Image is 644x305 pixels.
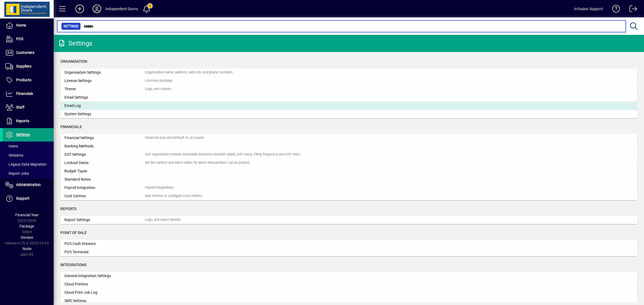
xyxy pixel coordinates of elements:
[16,183,41,187] span: Administration
[21,235,33,240] span: Version
[64,160,145,166] div: Lockout Dates
[64,143,145,149] div: Banking Methods
[145,70,233,75] div: Organisation name, address, web site, and phone numbers.
[3,160,54,169] a: Legacy Data Migration
[64,185,145,191] div: Payroll Integration
[60,142,637,150] a: Banking Methods
[145,217,182,222] div: Logo, and report layouts.
[64,290,145,295] div: Cloud Print Job Log
[60,207,76,211] span: Reports
[64,152,145,157] div: GST Settings
[3,87,54,101] a: Financials
[58,39,92,48] div: Settings
[16,91,33,96] span: Financials
[5,144,18,148] span: Users
[15,213,39,217] span: Financial Year
[60,59,87,64] span: Organisation
[60,288,637,297] a: Cloud Print Job Log
[60,230,87,235] span: Point of Sale
[16,132,30,137] span: Settings
[145,185,174,190] div: Payroll Integrations
[3,101,54,114] a: Staff
[16,50,34,55] span: Customers
[64,103,145,109] div: Email Log
[3,114,54,128] a: Reports
[60,68,637,77] a: Organisation SettingsOrganisation name, address, web site, and phone numbers.
[145,78,173,83] div: Licensee package.
[60,175,637,184] a: Standard Notes
[16,196,30,200] span: Support
[60,159,637,167] a: Lockout DatesSet the earliest and latest dates for which transactions can be posted.
[64,298,145,304] div: SMS Settings
[145,160,250,165] div: Set the earliest and latest dates for which transactions can be posted.
[64,135,145,141] div: Financial Settings
[3,178,54,192] a: Administration
[64,193,145,199] div: Cost Centres
[64,70,145,75] div: Organisation Settings
[60,192,637,200] a: Cost CentresAdd, remove or configure cost centres
[3,192,54,205] a: Support
[5,162,46,166] span: Legacy Data Migration
[574,5,603,13] div: Infusion Support
[64,241,145,247] div: POS Cash Drawers
[3,46,54,59] a: Customers
[64,177,145,182] div: Standard Notes
[64,24,78,29] span: Settings
[145,87,172,92] div: Logo, and colours.
[3,169,54,178] a: Report Jobs
[16,78,31,82] span: Products
[64,95,145,100] div: Email Settings
[16,23,26,27] span: Home
[60,102,637,110] a: Email Log
[60,125,82,129] span: Financials
[64,249,145,255] div: POS Terminals
[3,73,54,87] a: Products
[88,4,105,14] button: Profile
[60,280,637,288] a: Cloud Printers
[64,168,145,174] div: Budget Types
[5,153,23,157] span: Sessions
[20,224,34,228] span: Package
[60,184,637,192] a: Payroll IntegrationPayroll Integrations
[625,1,637,18] a: Logout
[64,78,145,84] div: License Settings
[16,37,23,41] span: POS
[64,281,145,287] div: Cloud Printers
[145,152,301,157] div: GST registration number, Australian Business Number (ABN), GST basis, Filing frequency, and GST r...
[60,248,637,256] a: POS Terminals
[3,60,54,73] a: Suppliers
[145,194,202,199] div: Add, remove or configure cost centres
[60,297,637,305] a: SMS Settings
[60,77,637,85] a: License SettingsLicensee package.
[145,135,205,140] div: Financial year, and Default GL accounts.
[60,85,637,93] a: ThemeLogo, and colours.
[3,151,54,160] a: Sessions
[64,111,145,117] div: System Settings
[60,150,637,159] a: GST SettingsGST registration number, Australian Business Number (ABN), GST basis, Filing frequenc...
[60,240,637,248] a: POS Cash Drawers
[60,263,86,267] span: Integrations
[16,105,24,109] span: Staff
[3,19,54,32] a: Home
[16,64,31,68] span: Suppliers
[105,5,138,13] div: Independent Doors
[608,1,620,18] a: Knowledge Base
[64,273,145,279] div: General Integration Settings
[3,32,54,46] a: POS
[60,272,637,280] a: General Integration Settings
[64,86,145,92] div: Theme
[16,119,29,123] span: Reports
[60,134,637,142] a: Financial SettingsFinancial year, and Default GL accounts.
[23,247,31,251] span: Node
[71,4,88,14] button: Add
[64,217,145,223] div: Report Settings
[3,142,54,151] a: Users
[60,216,637,224] a: Report SettingsLogo, and report layouts.
[60,93,637,102] a: Email Settings
[60,167,637,175] a: Budget Types
[5,171,29,176] span: Report Jobs
[60,110,637,118] a: System Settings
